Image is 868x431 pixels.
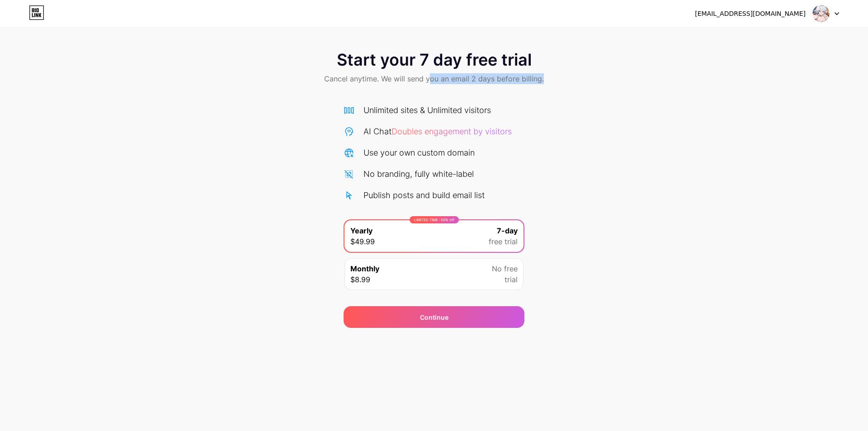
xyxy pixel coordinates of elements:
[497,225,518,236] span: 7-day
[350,225,373,236] span: Yearly
[363,147,475,159] div: Use your own custom domain
[363,125,512,137] div: AI Chat
[392,127,512,136] span: Doubles engagement by visitors
[324,73,544,84] span: Cancel anytime. We will send you an email 2 days before billing.
[363,104,491,116] div: Unlimited sites & Unlimited visitors
[489,236,518,247] span: free trial
[350,274,370,285] span: $8.99
[505,274,518,285] span: trial
[695,9,806,19] div: [EMAIL_ADDRESS][DOMAIN_NAME]
[492,263,518,274] span: No free
[350,236,375,247] span: $49.99
[350,263,379,274] span: Monthly
[363,168,474,180] div: No branding, fully white-label
[337,51,532,69] span: Start your 7 day free trial
[812,5,830,22] img: soujii
[363,189,485,201] div: Publish posts and build email list
[420,313,448,322] span: Continue
[410,216,459,223] div: LIMITED TIME : 50% off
